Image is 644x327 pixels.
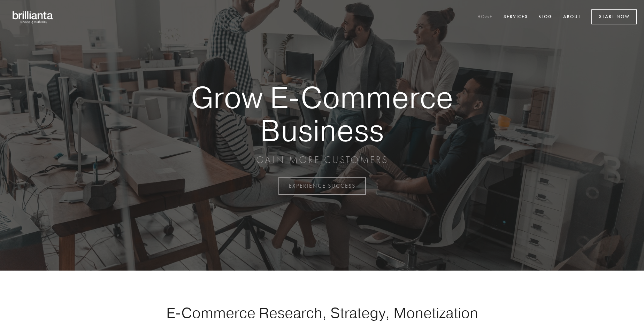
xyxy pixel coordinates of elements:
h1: E-Commerce Research, Strategy, Monetization [144,304,500,321]
a: Home [473,11,497,23]
p: GAIN MORE CUSTOMERS [167,154,477,166]
img: brillianta - research, strategy, marketing [7,7,59,27]
a: About [559,11,585,23]
a: EXPERIENCE SUCCESS [278,177,366,195]
a: Blog [534,11,557,23]
a: Services [499,11,532,23]
strong: Grow E-Commerce Business [167,81,477,147]
a: Start Now [591,9,637,24]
